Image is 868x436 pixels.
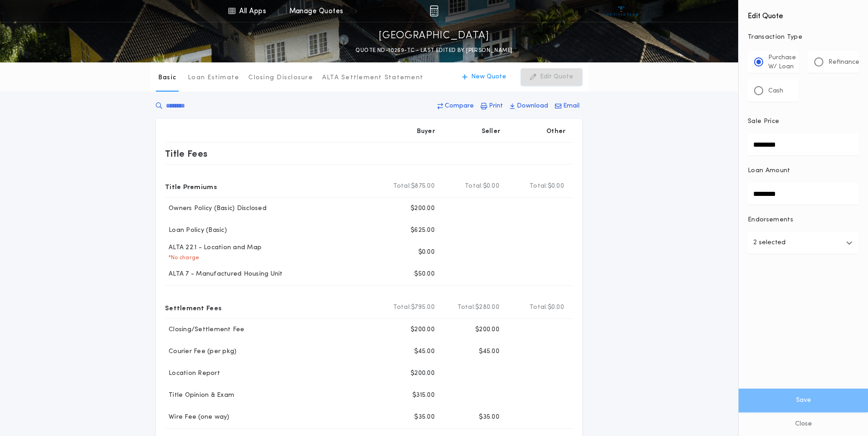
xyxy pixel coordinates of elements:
button: Download [507,98,551,114]
input: Sale Price [748,133,859,155]
button: New Quote [453,68,515,86]
p: Seller [482,127,501,136]
p: Loan Estimate [188,73,239,82]
p: $200.00 [411,204,435,213]
span: $0.00 [548,303,564,312]
p: $200.00 [475,325,499,334]
p: Loan Policy (Basic) [165,226,227,235]
b: Total: [529,303,548,312]
b: Total: [465,182,483,191]
p: Refinance [828,58,859,67]
button: Print [478,98,506,114]
p: $625.00 [411,226,435,235]
p: Compare [445,102,474,111]
b: Total: [393,182,411,191]
p: $0.00 [418,248,435,257]
button: Email [552,98,582,114]
p: Buyer [417,127,435,136]
p: * No charge [165,254,199,262]
p: Cash [768,87,783,96]
span: $0.00 [483,182,499,191]
p: Transaction Type [748,33,859,42]
img: vs-icon [604,6,638,15]
button: Close [739,412,868,436]
p: Loan Amount [748,166,791,175]
span: $875.00 [411,182,435,191]
p: Title Premiums [165,179,217,194]
button: 2 selected [748,232,859,254]
p: $45.00 [479,347,499,356]
b: Total: [393,303,411,312]
p: $315.00 [412,391,435,400]
button: Compare [435,98,477,114]
p: Endorsements [748,215,859,225]
p: Basic [158,73,176,82]
button: Edit Quote [521,68,582,86]
p: ALTA Settlement Statement [322,73,423,82]
p: Location Report [165,369,220,378]
p: Other [547,127,566,136]
p: Owners Policy (Basic) Disclosed [165,204,267,213]
p: Purchase W/ Loan [768,53,796,72]
p: Print [489,102,503,111]
p: Edit Quote [540,72,573,82]
p: $35.00 [479,413,499,422]
p: 2 selected [753,237,786,248]
b: Total: [457,303,476,312]
p: Wire Fee (one way) [165,413,230,422]
p: Closing Disclosure [248,73,313,82]
p: Closing/Settlement Fee [165,325,245,334]
p: Title Opinion & Exam [165,391,234,400]
p: Download [517,102,548,111]
span: $280.00 [475,303,499,312]
p: $200.00 [411,325,435,334]
p: Title Fees [165,146,208,161]
span: $0.00 [548,182,564,191]
p: New Quote [471,72,506,82]
p: $50.00 [414,270,435,279]
p: $45.00 [414,347,435,356]
p: $35.00 [414,413,435,422]
p: [GEOGRAPHIC_DATA] [379,29,489,43]
p: Email [563,102,580,111]
b: Total: [529,182,548,191]
button: Save [739,389,868,412]
input: Loan Amount [748,183,859,205]
p: $200.00 [411,369,435,378]
p: Courier Fee (per pkg) [165,347,236,356]
p: Settlement Fees [165,300,221,315]
p: ALTA 22.1 - Location and Map [165,243,262,252]
span: $795.00 [411,303,435,312]
p: QUOTE ND-10259-TC - LAST EDITED BY [PERSON_NAME] [355,46,512,55]
h4: Edit Quote [748,5,859,22]
p: Sale Price [748,117,779,126]
p: ALTA 7 - Manufactured Housing Unit [165,270,283,279]
img: img [430,5,438,16]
